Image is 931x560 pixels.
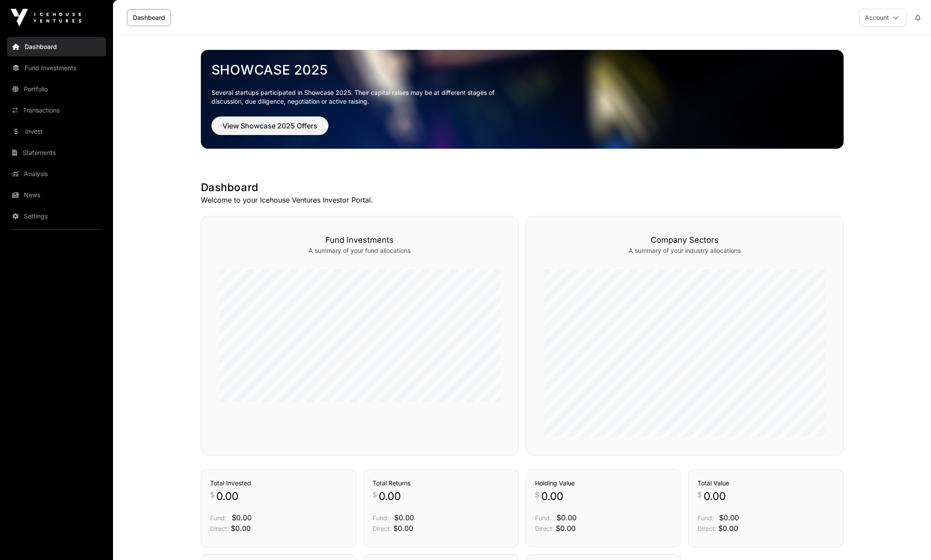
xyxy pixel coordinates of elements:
[697,514,714,522] span: Fund:
[210,489,215,500] span: $
[232,513,252,522] span: $0.00
[210,525,229,532] span: Direct:
[11,9,81,26] img: Icehouse Ventures Logo
[231,524,251,533] span: $0.00
[697,489,702,500] span: $
[887,518,931,560] iframe: Chat Widget
[556,524,576,533] span: $0.00
[697,525,716,532] span: Direct:
[704,489,726,504] span: 0.00
[216,489,238,504] span: 0.00
[7,101,106,120] a: Transactions
[719,513,739,522] span: $0.00
[219,246,501,255] p: A summary of your fund allocations
[394,513,414,522] span: $0.00
[219,234,501,246] h3: Fund Investments
[211,125,328,134] a: View Showcase 2025 Offers
[222,120,317,131] span: View Showcase 2025 Offers
[373,514,389,522] span: Fund:
[535,514,551,522] span: Fund:
[859,9,906,26] button: Account
[373,479,509,488] h3: Total Returns
[127,9,171,26] a: Dashboard
[211,62,833,78] a: Showcase 2025
[541,489,563,504] span: 0.00
[7,37,106,56] a: Dashboard
[201,180,844,195] h1: Dashboard
[544,234,825,246] h3: Company Sectors
[7,185,106,205] a: News
[201,195,844,205] p: Welcome to your Icehouse Ventures Investor Portal.
[393,524,413,533] span: $0.00
[718,524,738,533] span: $0.00
[535,489,539,500] span: $
[211,88,508,106] p: Several startups participated in Showcase 2025. Their capital raises may be at different stages o...
[7,164,106,184] a: Analysis
[7,58,106,78] a: Fund Investments
[7,143,106,162] a: Statements
[373,489,377,500] span: $
[201,50,844,149] img: Showcase 2025
[535,525,554,532] span: Direct:
[544,246,825,255] p: A summary of your industry allocations
[211,117,328,135] button: View Showcase 2025 Offers
[7,79,106,99] a: Portfolio
[7,122,106,141] a: Invest
[373,525,392,532] span: Direct:
[535,479,672,488] h3: Holding Value
[379,489,401,504] span: 0.00
[697,479,834,488] h3: Total Value
[557,513,577,522] span: $0.00
[210,514,226,522] span: Fund:
[7,207,106,226] a: Settings
[210,479,347,488] h3: Total Invested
